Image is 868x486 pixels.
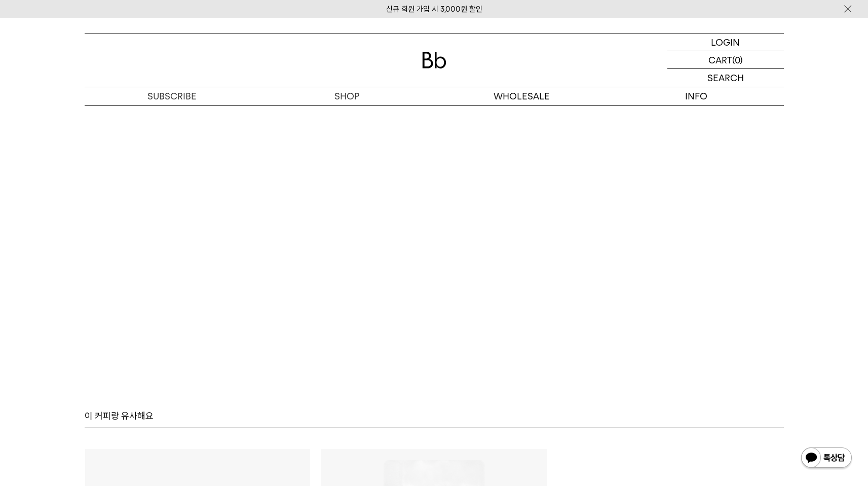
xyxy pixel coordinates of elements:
[667,33,784,51] a: LOGIN
[711,33,740,51] p: LOGIN
[434,87,609,105] p: WHOLESALE
[800,446,853,471] img: 카카오톡 채널 1:1 채팅 버튼
[85,410,154,422] p: 이 커피랑 유사해요
[609,87,784,105] p: INFO
[422,52,446,68] img: 로고
[732,51,743,68] p: (0)
[386,5,482,14] a: 신규 회원 가입 시 3,000원 할인
[707,69,744,87] p: SEARCH
[259,87,434,105] a: SHOP
[85,87,259,105] a: SUBSCRIBE
[667,51,784,69] a: CART (0)
[708,51,732,68] p: CART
